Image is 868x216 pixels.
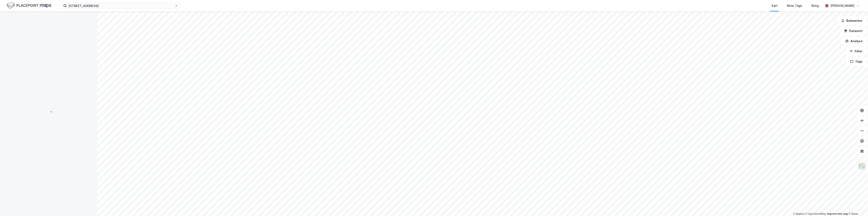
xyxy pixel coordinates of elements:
[838,17,866,25] button: Bokmerker
[7,2,51,9] img: logo.f888ab2527a4732fd821a326f86c7f29.svg
[827,212,848,215] a: Improve this map
[842,37,866,45] button: Analyse
[806,212,826,215] a: OpenStreetMap
[772,3,778,8] div: Kart
[847,57,866,66] button: Tags
[67,3,175,9] input: Søk på adresse, matrikkel, gårdeiere, leietakere eller personer
[846,47,866,56] button: Filter
[45,108,52,115] img: spinner.a6d8c91a73a9ac5275cf975e30b51cfb.svg
[847,196,868,216] iframe: Chat Widget
[858,162,866,170] img: Z
[787,3,802,8] div: Mine Tags
[830,3,854,8] div: [PERSON_NAME]
[811,3,819,8] div: Bolig
[840,27,866,35] button: Datasett
[793,212,805,215] a: Mapbox
[847,196,868,216] div: Kontrollprogram for chat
